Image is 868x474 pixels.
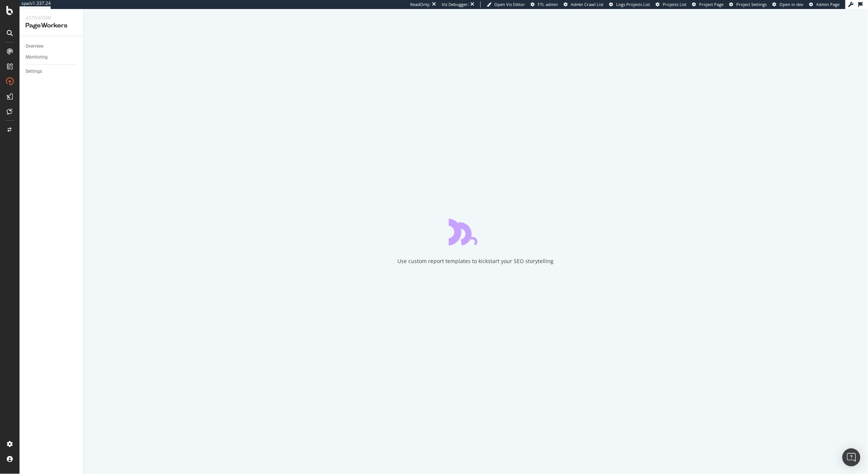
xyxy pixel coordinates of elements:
[531,2,558,8] a: FTL admin
[700,2,724,7] span: Project Page
[26,42,44,50] div: Overview
[410,2,430,8] div: ReadOnly:
[26,68,42,75] div: Settings
[442,2,469,8] div: Viz Debugger:
[656,2,687,8] a: Projects List
[780,2,804,7] span: Open in dev
[26,15,77,21] div: Activation
[809,2,840,8] a: Admin Page
[398,257,554,265] div: Use custom report templates to kickstart your SEO storytelling
[26,21,77,30] div: PageWorkers
[538,2,558,7] span: FTL admin
[692,2,724,8] a: Project Page
[617,2,650,7] span: Logs Projects List
[449,218,503,245] div: animation
[26,53,48,61] div: Monitoring
[494,2,525,7] span: Open Viz Editor
[817,2,840,7] span: Admin Page
[26,42,78,50] a: Overview
[842,448,860,466] div: Open Intercom Messenger
[663,2,687,7] span: Projects List
[26,53,78,61] a: Monitoring
[564,2,604,8] a: Admin Crawl List
[487,2,525,8] a: Open Viz Editor
[737,2,767,7] span: Project Settings
[26,68,78,75] a: Settings
[571,2,604,7] span: Admin Crawl List
[609,2,650,8] a: Logs Projects List
[773,2,804,8] a: Open in dev
[730,2,767,8] a: Project Settings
